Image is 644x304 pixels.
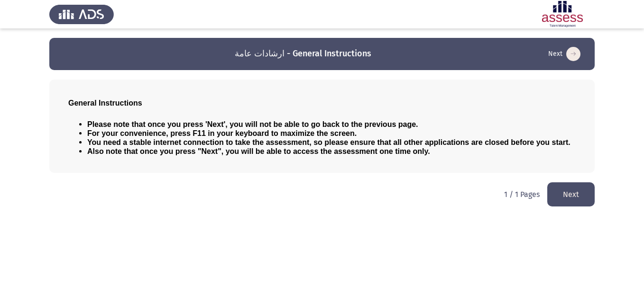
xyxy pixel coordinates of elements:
[504,190,540,199] p: 1 / 1 Pages
[545,46,583,62] button: load next page
[68,99,142,107] span: General Instructions
[87,120,418,128] span: Please note that once you press 'Next', you will not be able to go back to the previous page.
[49,1,114,27] img: Assess Talent Management logo
[87,138,570,146] span: You need a stable internet connection to take the assessment, so please ensure that all other app...
[547,182,595,206] button: load next page
[235,48,371,60] h3: ارشادات عامة - General Instructions
[530,1,595,27] img: Assessment logo of ASSESS Employability - EBI
[87,129,357,137] span: For your convenience, press F11 in your keyboard to maximize the screen.
[87,147,430,155] span: Also note that once you press "Next", you will be able to access the assessment one time only.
